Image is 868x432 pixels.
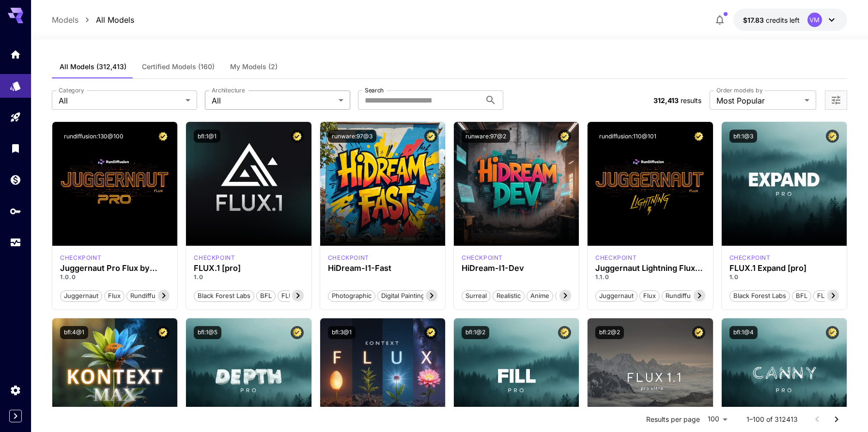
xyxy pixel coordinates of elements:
[462,289,491,302] button: Surreal
[640,291,659,301] span: flux
[730,291,790,301] span: Black Forest Labs
[142,62,215,71] span: Certified Models (160)
[716,86,762,94] label: Order models by
[827,410,846,429] button: Go to next page
[766,16,800,24] span: credits left
[639,289,660,302] button: flux
[729,264,839,273] h3: FLUX.1 Expand [pro]
[257,291,275,301] span: BFL
[194,291,254,301] span: Black Forest Labs
[10,111,21,123] div: Playground
[704,412,731,426] div: 100
[595,253,636,262] p: checkpoint
[716,95,801,106] span: Most Popular
[527,291,553,301] span: Anime
[826,326,839,339] button: Certified Model – Vetted for best performance and includes a commercial license.
[729,273,839,282] p: 1.0
[595,130,660,143] button: rundiffusion:110@101
[595,264,705,273] h3: Juggernaut Lightning Flux by RunDiffusion
[558,130,571,143] button: Certified Model – Vetted for best performance and includes a commercial license.
[692,326,705,339] button: Certified Model – Vetted for best performance and includes a commercial license.
[424,326,437,339] button: Certified Model – Vetted for best performance and includes a commercial license.
[52,14,134,26] nav: breadcrumb
[52,14,78,26] a: Models
[558,326,571,339] button: Certified Model – Vetted for best performance and includes a commercial license.
[60,264,170,273] h3: Juggernaut Pro Flux by RunDiffusion
[194,289,254,302] button: Black Forest Labs
[729,253,771,262] div: fluxpro
[462,291,490,301] span: Surreal
[653,96,679,104] span: 312,413
[377,289,429,302] button: Digital Painting
[681,96,701,104] span: results
[60,289,102,302] button: juggernaut
[10,48,21,60] div: Home
[595,253,636,262] div: FLUX.1 D
[328,264,437,273] h3: HiDream-I1-Fast
[328,326,356,339] button: bfl:3@1
[328,291,375,301] span: Photographic
[59,86,84,94] label: Category
[729,326,758,339] button: bfl:1@4
[328,130,376,143] button: runware:97@3
[462,130,510,143] button: runware:97@2
[826,130,839,143] button: Certified Model – Vetted for best performance and includes a commercial license.
[156,130,170,143] button: Certified Model – Vetted for best performance and includes a commercial license.
[291,326,304,339] button: Certified Model – Vetted for best performance and includes a commercial license.
[462,253,503,262] div: HiDream Dev
[61,291,102,301] span: juggernaut
[493,289,525,302] button: Realistic
[733,9,847,31] button: $17.83022VM
[278,291,322,301] span: FLUX.1 [pro]
[792,291,811,301] span: BFL
[256,289,276,302] button: BFL
[194,273,303,282] p: 1.0
[278,289,323,302] button: FLUX.1 [pro]
[462,264,571,273] h3: HiDream-I1-Dev
[96,14,134,26] p: All Models
[596,291,637,301] span: juggernaut
[10,77,21,89] div: Models
[194,326,221,339] button: bfl:1@5
[10,237,21,249] div: Usage
[194,130,220,143] button: bfl:1@1
[662,291,707,301] span: rundiffusion
[792,289,811,302] button: BFL
[9,410,22,422] div: Expand sidebar
[212,86,245,94] label: Architecture
[729,253,771,262] p: checkpoint
[328,253,369,262] p: checkpoint
[807,13,822,27] div: VM
[60,273,170,282] p: 1.0.0
[194,253,235,262] div: fluxpro
[595,273,705,282] p: 1.1.0
[555,289,586,302] button: Stylized
[10,205,21,217] div: API Keys
[156,326,170,339] button: Certified Model – Vetted for best performance and includes a commercial license.
[729,130,757,143] button: bfl:1@3
[60,326,88,339] button: bfl:4@1
[10,384,21,396] div: Settings
[10,174,21,186] div: Wallet
[729,289,790,302] button: Black Forest Labs
[595,289,637,302] button: juggernaut
[60,253,101,262] div: FLUX.1 D
[105,291,124,301] span: flux
[424,130,437,143] button: Certified Model – Vetted for best performance and includes a commercial license.
[365,86,384,94] label: Search
[212,95,335,106] span: All
[462,253,503,262] p: checkpoint
[462,326,489,339] button: bfl:1@2
[662,289,707,302] button: rundiffusion
[194,264,303,273] h3: FLUX.1 [pro]
[10,142,21,154] div: Library
[126,289,172,302] button: rundiffusion
[60,62,126,71] span: All Models (312,413)
[60,130,127,143] button: rundiffusion:130@100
